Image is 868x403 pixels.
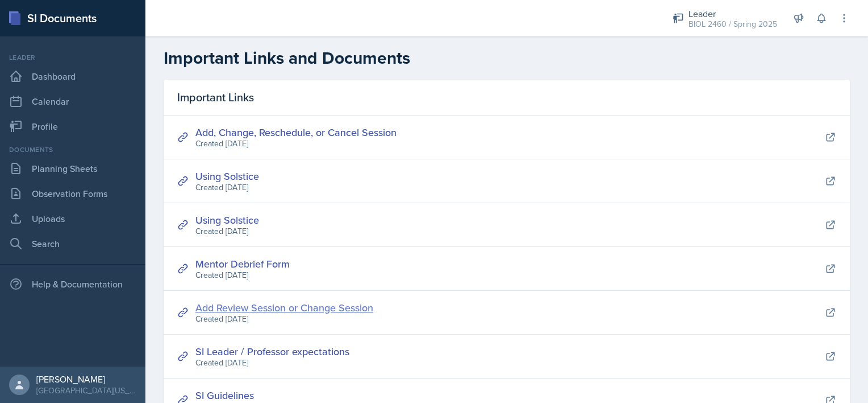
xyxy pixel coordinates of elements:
[195,138,397,150] div: Created [DATE]
[195,213,259,227] a: Using Solstice
[5,207,141,230] a: Uploads
[195,169,259,183] a: Using Solstice
[195,225,259,237] div: Created [DATE]
[5,273,141,295] div: Help & Documentation
[195,301,373,315] a: Add Review Session or Change Session
[5,157,141,180] a: Planning Sheets
[688,18,777,30] div: BIOL 2460 / Spring 2025
[195,269,290,281] div: Created [DATE]
[195,182,259,194] div: Created [DATE]
[195,257,290,271] a: Mentor Debrief Form
[195,388,254,402] a: SI Guidelines
[5,145,141,155] div: Documents
[164,48,850,68] h2: Important Links and Documents
[5,52,141,63] div: Leader
[36,385,136,396] div: [GEOGRAPHIC_DATA][US_STATE]
[195,344,349,359] a: SI Leader / Professor expectations
[5,232,141,255] a: Search
[177,89,254,106] span: Important Links
[688,7,777,20] div: Leader
[5,65,141,88] a: Dashboard
[5,182,141,205] a: Observation Forms
[195,125,397,139] a: Add, Change, Reschedule, or Cancel Session
[195,313,373,325] div: Created [DATE]
[36,373,136,385] div: [PERSON_NAME]
[5,90,141,113] a: Calendar
[5,115,141,138] a: Profile
[195,357,349,369] div: Created [DATE]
